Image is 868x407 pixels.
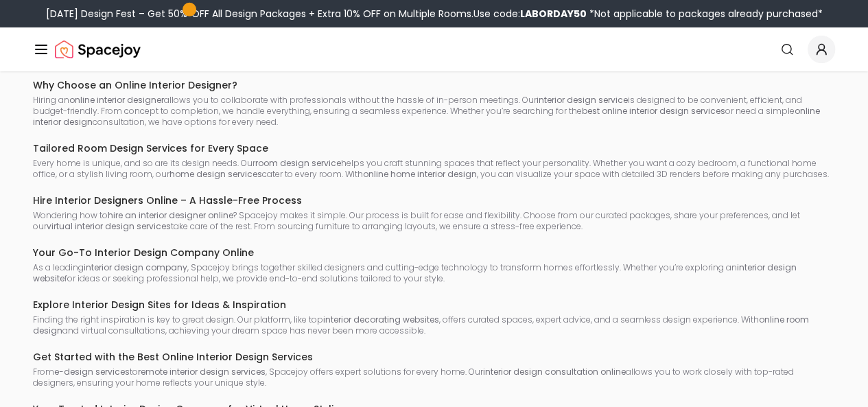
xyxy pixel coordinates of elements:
h6: Get Started with the Best Online Interior Design Services [33,350,835,364]
strong: online room design [33,314,809,336]
p: Wondering how to ? Spacejoy makes it simple. Our process is built for ease and flexibility. Choos... [33,210,835,232]
nav: Global [33,27,835,71]
strong: interior design consultation online [483,366,626,377]
strong: best online interior design services [582,105,725,117]
strong: interior design company [84,261,187,273]
a: Spacejoy [55,36,141,63]
h6: Why Choose an Online Interior Designer? [33,78,835,92]
p: Finding the right inspiration is key to great design. Our platform, like top , offers curated spa... [33,314,835,336]
b: LABORDAY50 [520,7,587,21]
span: Use code: [473,7,587,21]
strong: interior decorating websites [323,314,439,325]
strong: virtual interior design services [47,220,171,232]
h6: Your Go-To Interior Design Company Online [33,246,835,259]
strong: e-design services [54,366,130,377]
p: From to , Spacejoy offers expert solutions for every home. Our allows you to work closely with to... [33,367,835,388]
strong: online interior design [33,105,820,128]
strong: remote interior design services [138,366,266,377]
strong: home design services [169,168,262,180]
p: As a leading , Spacejoy brings together skilled designers and cutting-edge technology to transfor... [33,262,835,284]
h6: Tailored Room Design Services for Every Space [33,141,835,155]
div: [DATE] Design Fest – Get 50% OFF All Design Packages + Extra 10% OFF on Multiple Rooms. [46,7,823,21]
p: Every home is unique, and so are its design needs. Our helps you craft stunning spaces that refle... [33,158,835,180]
strong: interior design service [537,94,628,106]
strong: online home interior design [363,168,477,180]
strong: hire an interior designer online [108,209,233,221]
img: Spacejoy Logo [55,36,141,63]
strong: online interior designer [69,94,164,106]
strong: room design service [255,157,341,169]
h6: Explore Interior Design Sites for Ideas & Inspiration [33,298,835,312]
span: *Not applicable to packages already purchased* [587,7,823,21]
p: Hiring an allows you to collaborate with professionals without the hassle of in-person meetings. ... [33,95,835,128]
strong: interior design website [33,261,797,284]
h6: Hire Interior Designers Online – A Hassle-Free Process [33,194,835,207]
